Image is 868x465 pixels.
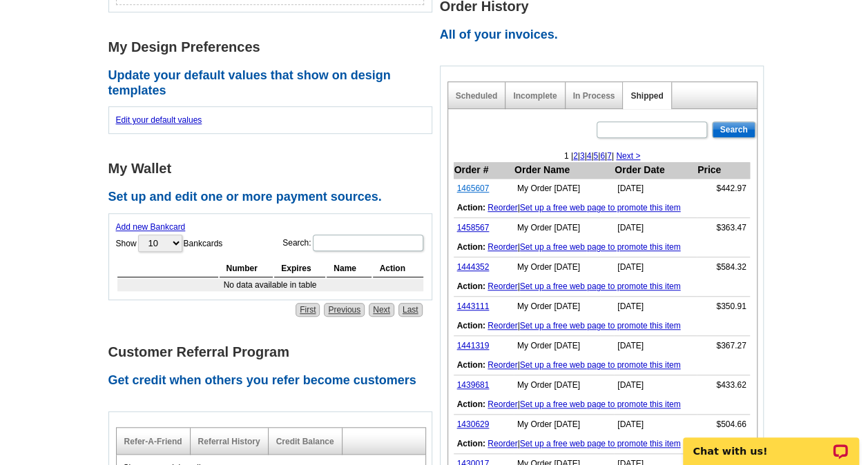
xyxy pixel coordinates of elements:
[514,179,614,199] td: My Order [DATE]
[456,91,498,101] a: Scheduled
[697,336,750,356] td: $367.27
[614,415,697,435] td: [DATE]
[697,179,750,199] td: $442.97
[520,439,681,448] a: Set up a free web page to promote this item
[457,321,485,330] b: Action:
[514,162,614,179] th: Order Name
[514,375,614,395] td: My Order [DATE]
[327,260,371,277] th: Name
[454,395,750,415] td: |
[697,162,750,179] th: Price
[488,281,517,291] a: Reorder
[457,281,485,291] b: Action:
[514,415,614,435] td: My Order [DATE]
[614,336,697,356] td: [DATE]
[124,437,182,446] a: Refer-A-Friend
[454,162,514,179] th: Order #
[614,162,697,179] th: Order Date
[454,434,750,454] td: |
[514,336,614,356] td: My Order [DATE]
[520,203,681,212] a: Set up a free web page to promote this item
[454,198,750,218] td: |
[373,260,423,277] th: Action
[488,360,517,370] a: Reorder
[116,222,186,232] a: Add new Bankcard
[674,422,868,465] iframe: LiveChat chat widget
[296,303,320,317] a: First
[630,91,663,101] a: Shipped
[514,297,614,317] td: My Order [DATE]
[697,297,750,317] td: $350.91
[108,68,440,98] h2: Update your default values that show on design templates
[513,91,557,101] a: Incomplete
[520,399,681,409] a: Set up a free web page to promote this item
[616,151,640,161] a: Next >
[108,161,440,176] h1: My Wallet
[108,373,440,388] h2: Get credit when others you refer become customers
[220,260,273,277] th: Number
[580,151,585,161] a: 3
[108,345,440,359] h1: Customer Referral Program
[587,151,592,161] a: 4
[593,151,598,161] a: 5
[614,375,697,395] td: [DATE]
[457,360,485,370] b: Action:
[457,262,490,272] a: 1444352
[488,399,517,409] a: Reorder
[398,303,423,317] a: Last
[614,297,697,317] td: [DATE]
[457,439,485,448] b: Action:
[697,257,750,277] td: $584.32
[440,28,771,43] h2: All of your invoices.
[448,150,757,162] div: 1 | | | | | | |
[108,190,440,205] h2: Set up and edit one or more payment sources.
[454,316,750,336] td: |
[614,179,697,199] td: [DATE]
[573,151,578,161] a: 2
[614,218,697,238] td: [DATE]
[488,321,517,330] a: Reorder
[324,303,365,317] a: Previous
[520,360,681,370] a: Set up a free web page to promote this item
[520,321,681,330] a: Set up a free web page to promote this item
[457,203,485,212] b: Action:
[457,242,485,252] b: Action:
[457,380,490,390] a: 1439681
[457,399,485,409] b: Action:
[520,281,681,291] a: Set up a free web page to promote this item
[488,203,517,212] a: Reorder
[573,91,615,101] a: In Process
[488,242,517,252] a: Reorder
[454,277,750,297] td: |
[117,279,423,291] td: No data available in table
[313,235,423,251] input: Search:
[457,184,490,193] a: 1465607
[457,223,490,232] a: 1458567
[712,121,755,138] input: Search
[457,419,490,429] a: 1430629
[276,437,334,446] a: Credit Balance
[514,257,614,277] td: My Order [DATE]
[614,257,697,277] td: [DATE]
[697,375,750,395] td: $433.62
[514,218,614,238] td: My Order [DATE]
[488,439,517,448] a: Reorder
[198,437,260,446] a: Referral History
[138,235,182,252] select: ShowBankcards
[697,218,750,238] td: $363.47
[457,341,490,350] a: 1441319
[520,242,681,252] a: Set up a free web page to promote this item
[457,301,490,311] a: 1443111
[116,115,202,125] a: Edit your default values
[454,355,750,375] td: |
[116,233,223,253] label: Show Bankcards
[454,237,750,257] td: |
[600,151,605,161] a: 6
[607,151,612,161] a: 7
[369,303,394,317] a: Next
[282,233,424,253] label: Search:
[274,260,325,277] th: Expires
[108,40,440,55] h1: My Design Preferences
